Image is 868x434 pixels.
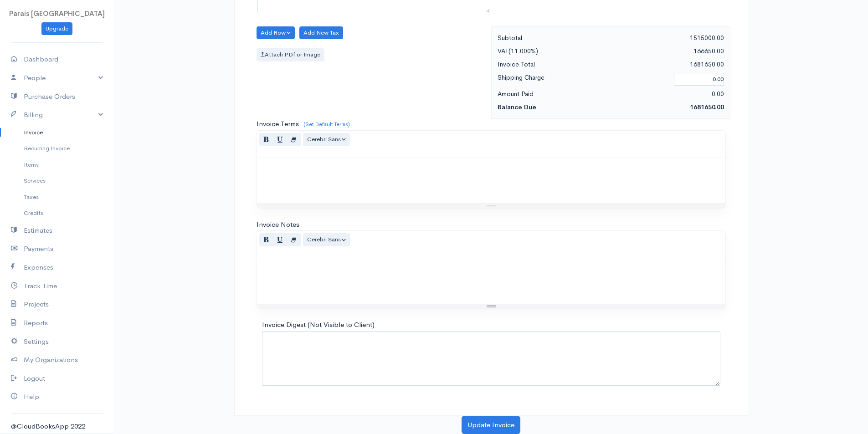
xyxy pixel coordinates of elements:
div: Invoice Total [493,59,611,70]
div: 1681650.00 [611,59,729,70]
div: Subtotal [493,32,611,44]
label: Invoice Terms [257,119,299,129]
div: Resize [257,204,725,208]
button: Remove Font Style (CTRL+\) [287,233,301,246]
button: Bold (CTRL+B) [259,233,273,246]
span: 1681650.00 [690,103,724,111]
a: Upgrade [41,22,72,36]
div: @CloudBooksApp 2022 [11,421,103,432]
div: 0.00 [611,88,729,100]
button: Font Family [303,133,350,146]
label: Invoice Digest (Not Visible to Client) [262,320,375,330]
button: Add New Tax [299,26,343,40]
label: Invoice Notes [257,220,299,230]
button: Underline (CTRL+U) [273,233,287,246]
span: Cerebri Sans [307,135,341,143]
label: Attach PDf or Image [257,48,324,61]
div: 1515000.00 [611,32,729,44]
div: 166650.00 [611,46,729,57]
a: (Set Default Terms) [303,121,350,128]
div: Amount Paid [493,88,611,100]
button: Underline (CTRL+U) [273,133,287,146]
div: Shipping Charge [493,72,670,87]
button: Bold (CTRL+B) [259,133,273,146]
span: Cerebri Sans [307,235,341,243]
div: VAT(11.000%) : [493,46,611,57]
div: Resize [257,304,725,308]
span: Parais [GEOGRAPHIC_DATA] [9,9,105,18]
button: Remove Font Style (CTRL+\) [287,133,301,146]
button: Add Row [257,26,295,40]
strong: Balance Due [498,103,536,111]
button: Font Family [303,233,350,246]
